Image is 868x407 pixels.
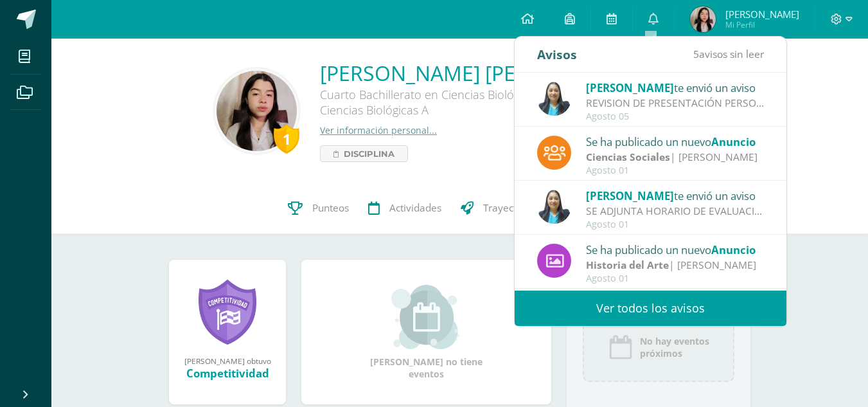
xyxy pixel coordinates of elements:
[182,366,273,381] div: Competitividad
[586,258,669,272] strong: Historia del Arte
[274,124,299,154] div: 1
[586,258,765,273] div: | [PERSON_NAME]
[359,183,451,234] a: Actividades
[586,150,670,164] strong: Ciencias Sociales
[537,82,571,116] img: 49168807a2b8cca0ef2119beca2bd5ad.png
[586,79,765,96] div: te envió un aviso
[217,71,297,151] img: 8ccc868d0eb72bdde8645ee07414eb5d.png
[608,334,633,360] img: event_icon.png
[344,146,394,161] span: Disciplina
[586,80,674,95] span: [PERSON_NAME]
[278,183,359,234] a: Punteos
[483,201,535,215] span: Trayectoria
[515,291,786,326] a: Ver todos los avisos
[320,59,705,87] a: [PERSON_NAME] [PERSON_NAME]
[389,201,441,215] span: Actividades
[320,87,705,124] div: Cuarto Bachillerato en Ciencias Biológicas [PERSON_NAME]. CCLL en Ciencias Biológicas A
[711,134,756,149] span: Anuncio
[537,190,571,224] img: 49168807a2b8cca0ef2119beca2bd5ad.png
[451,183,544,234] a: Trayectoria
[711,242,756,257] span: Anuncio
[586,150,765,165] div: | [PERSON_NAME]
[391,285,461,349] img: event_small.png
[537,37,577,72] div: Avisos
[586,219,765,230] div: Agosto 01
[586,133,765,150] div: Se ha publicado un nuevo
[693,47,764,61] span: avisos sin leer
[320,124,437,136] a: Ver información personal...
[693,47,699,61] span: 5
[725,8,799,21] span: [PERSON_NAME]
[182,356,273,366] div: [PERSON_NAME] obtuvo
[586,165,765,176] div: Agosto 01
[586,273,765,284] div: Agosto 01
[690,6,716,32] img: 161f531451594815f15529220c9fb190.png
[320,145,408,162] a: Disciplina
[640,335,709,359] span: No hay eventos próximos
[586,204,765,219] div: SE ADJUNTA HORARIO DE EVALUACIONES: Saludos cordiales, se adjunta horario de evaluaciones para la...
[586,187,765,204] div: te envió un aviso
[586,96,765,111] div: REVISION DE PRESENTACIÓN PERSONAL: Saludos Cordiales Les recordamos que estamos en evaluaciones d...
[725,19,799,30] span: Mi Perfil
[586,188,674,203] span: [PERSON_NAME]
[586,111,765,122] div: Agosto 05
[586,241,765,258] div: Se ha publicado un nuevo
[312,201,349,215] span: Punteos
[362,285,491,380] div: [PERSON_NAME] no tiene eventos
